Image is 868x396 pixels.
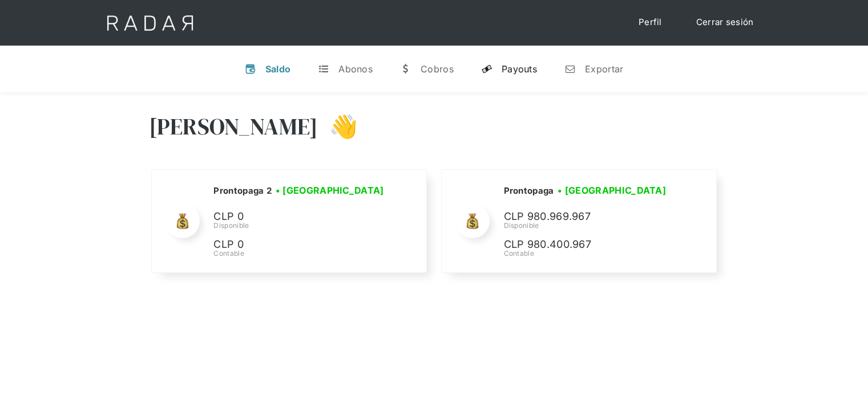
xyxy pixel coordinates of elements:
div: Contable [503,248,675,259]
h3: • [GEOGRAPHIC_DATA] [558,183,666,197]
div: w [400,63,411,75]
div: Cobros [421,63,454,75]
h3: 👋 [318,112,358,141]
div: Abonos [338,63,373,75]
div: t [318,63,329,75]
div: n [564,63,576,75]
a: Perfil [627,11,673,34]
h3: • [GEOGRAPHIC_DATA] [276,183,384,197]
div: Contable [213,248,387,259]
div: v [245,63,256,75]
div: Disponible [213,221,387,231]
h2: Prontopaga 2 [213,185,272,197]
p: CLP 0 [213,209,385,225]
h3: [PERSON_NAME] [149,112,318,141]
div: Disponible [503,221,675,231]
p: CLP 980.969.967 [503,209,675,225]
div: Payouts [502,63,537,75]
p: CLP 0 [213,236,385,253]
h2: Prontopaga [503,185,554,197]
div: y [481,63,492,75]
div: Exportar [585,63,623,75]
div: Saldo [265,63,291,75]
a: Cerrar sesión [685,11,765,34]
p: CLP 980.400.967 [503,236,675,253]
